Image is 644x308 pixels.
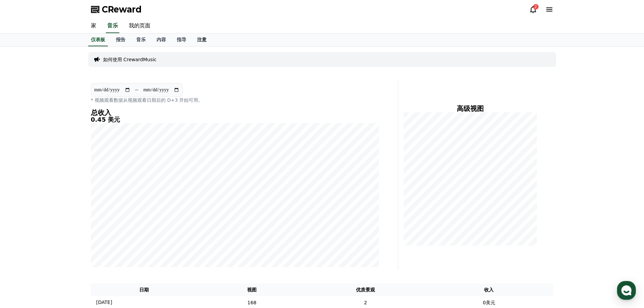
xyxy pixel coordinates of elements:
font: 注意 [197,37,207,42]
font: 2 [364,300,367,305]
a: 音乐 [131,33,151,46]
font: 指导 [177,37,186,42]
font: 家 [91,22,96,29]
a: 2 [529,5,537,14]
font: ~ [135,87,139,93]
font: 日期 [139,287,149,292]
span: Settings [100,224,117,230]
a: 内容 [151,33,171,46]
a: 我的页面 [123,19,156,33]
a: Messages [45,214,87,231]
a: 指导 [171,33,192,46]
a: 家 [86,19,102,33]
a: 如何使用 CrewardMusic [103,56,157,63]
span: Home [17,224,29,230]
font: 高级视图 [457,104,484,113]
font: 优质景观 [356,287,375,292]
a: 仪表板 [88,33,108,46]
a: 注意 [192,33,212,46]
a: CReward [91,4,142,15]
a: Settings [87,214,130,231]
font: 音乐 [136,37,146,42]
a: 音乐 [106,19,119,33]
font: 报告 [116,37,125,42]
font: 总收入 [91,109,111,117]
font: 0美元 [483,300,495,305]
font: 仪表板 [91,37,105,42]
font: 2 [534,4,537,9]
font: 内容 [157,37,166,42]
font: * 视频观看数据从视频观看日期后的 D+3 开始可用。 [91,97,203,103]
font: 音乐 [107,22,118,29]
font: 视图 [247,287,257,292]
span: Messages [56,225,76,230]
font: CReward [102,5,142,14]
font: [DATE] [96,300,112,305]
font: 0.45 美元 [91,116,120,123]
font: 我的页面 [129,22,150,29]
font: 如何使用 CrewardMusic [103,57,157,62]
font: 168 [247,300,257,305]
a: 报告 [111,33,131,46]
a: Home [2,214,45,231]
font: 收入 [484,287,494,292]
